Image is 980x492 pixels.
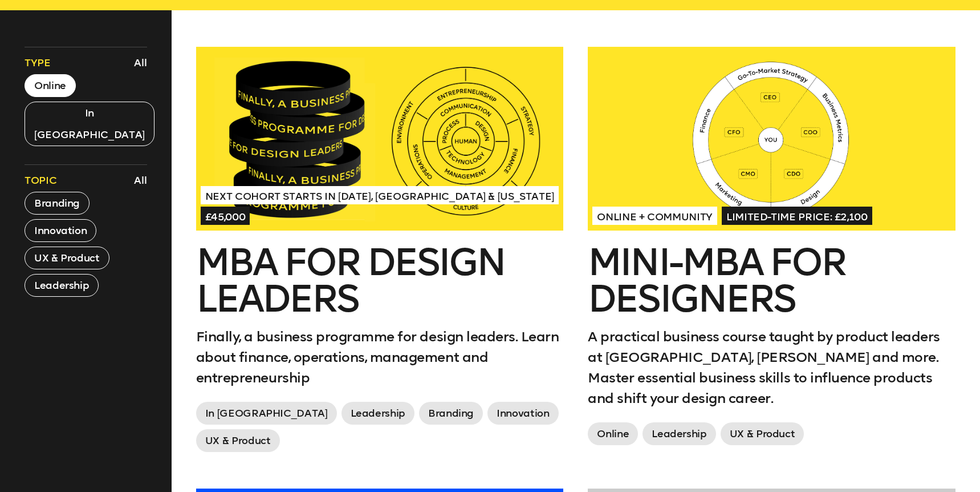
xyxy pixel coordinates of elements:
[196,244,564,317] h2: MBA for Design Leaders
[131,53,150,72] button: All
[25,274,99,297] button: Leadership
[196,326,564,388] p: Finally, a business programme for design leaders. Learn about finance, operations, management and...
[25,174,56,187] span: Topic
[25,219,96,242] button: Innovation
[25,56,51,70] span: Type
[25,74,76,97] button: Online
[722,207,872,225] span: Limited-time price: £2,100
[588,47,955,450] a: Online + CommunityLimited-time price: £2,100Mini-MBA for DesignersA practical business course tau...
[25,192,90,215] button: Branding
[25,247,109,269] button: UX & Product
[487,402,558,425] span: Innovation
[196,429,280,452] span: UX & Product
[196,47,564,457] a: Next Cohort Starts in [DATE], [GEOGRAPHIC_DATA] & [US_STATE]£45,000MBA for Design LeadersFinally,...
[588,244,955,317] h2: Mini-MBA for Designers
[25,102,154,146] button: In [GEOGRAPHIC_DATA]
[588,422,638,445] span: Online
[721,422,804,445] span: UX & Product
[201,186,559,204] span: Next Cohort Starts in [DATE], [GEOGRAPHIC_DATA] & [US_STATE]
[419,402,483,425] span: Branding
[341,402,414,425] span: Leadership
[592,207,717,225] span: Online + Community
[643,422,715,445] span: Leadership
[196,402,337,425] span: In [GEOGRAPHIC_DATA]
[131,171,150,190] button: All
[588,326,955,409] p: A practical business course taught by product leaders at [GEOGRAPHIC_DATA], [PERSON_NAME] and mor...
[201,207,250,225] span: £45,000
